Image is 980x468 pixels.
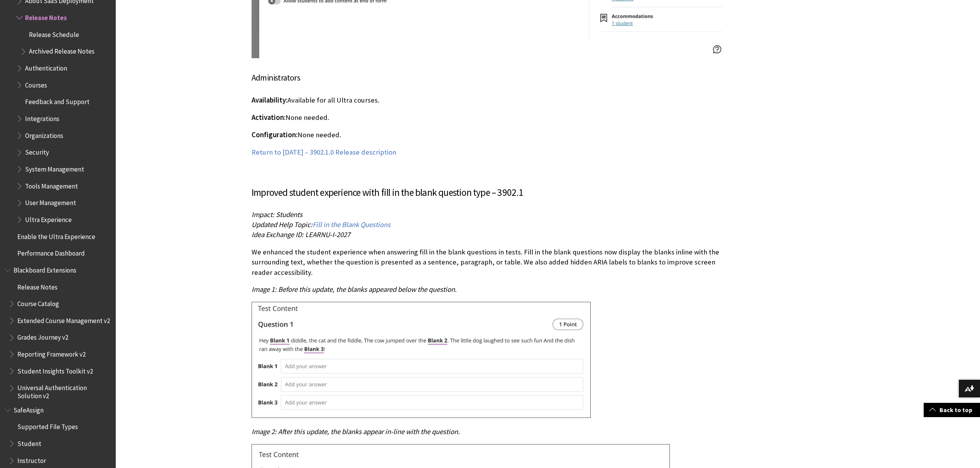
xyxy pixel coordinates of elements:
span: Availability: [252,96,287,104]
span: Ultra Experience [25,213,72,224]
span: Grades Journey v2 [17,331,68,342]
span: Archived Release Notes [29,45,95,56]
span: Feedback and Support [25,96,90,106]
span: Performance Dashboard [17,247,85,257]
span: Release Notes [17,281,57,291]
span: Universal Authentication Solution v2 [17,382,110,400]
a: Return to [DATE] – 3902.1.0 Release description [252,148,396,157]
span: Configuration: [252,130,297,139]
span: Impact: Students [252,210,302,219]
span: Idea Exchange ID: LEARNU-I-2027 [252,230,350,239]
span: Supported File Types [17,421,78,431]
span: Activation: [252,113,286,122]
h4: Administrators [252,71,730,84]
p: Available for all Ultra courses. [252,95,730,105]
span: Instructor [17,454,46,465]
span: Organizations [25,129,63,140]
span: Release Schedule [29,28,79,39]
span: Image 1: Before this update, the blanks appeared below the question. [252,285,457,294]
span: User Management [25,197,76,207]
span: Image 2: After this update, the blanks appear in-line with the question. [252,427,460,436]
span: Improved student experience with fill in the blank question type – 3902.1 [252,186,524,199]
span: Student [17,437,41,448]
span: Courses [25,79,47,89]
span: Enable the Ultra Experience [17,230,95,241]
span: Release Notes [25,11,67,22]
span: Integrations [25,112,59,123]
img: Blanks used to appear underneath the question for students to fill out [252,302,591,418]
p: We enhanced the student experience when answering fill in the blank questions in tests. Fill in t... [252,247,730,278]
p: None needed. [252,130,730,140]
span: Security [25,146,49,157]
span: Authentication [25,62,67,72]
p: None needed. [252,113,730,123]
nav: Book outline for Blackboard Extensions [5,264,111,400]
a: Fill in the Blank Questions [313,220,390,229]
span: Reporting Framework v2 [17,348,86,358]
span: Student Insights Toolkit v2 [17,365,93,375]
span: Tools Management [25,180,78,190]
span: System Management [25,163,84,173]
span: Extended Course Management v2 [17,314,110,325]
a: Back to top [924,403,980,417]
span: Course Catalog [17,297,59,308]
span: SafeAssign [14,404,44,414]
span: Blackboard Extensions [14,264,76,274]
span: Updated Help Topic: [252,220,313,229]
